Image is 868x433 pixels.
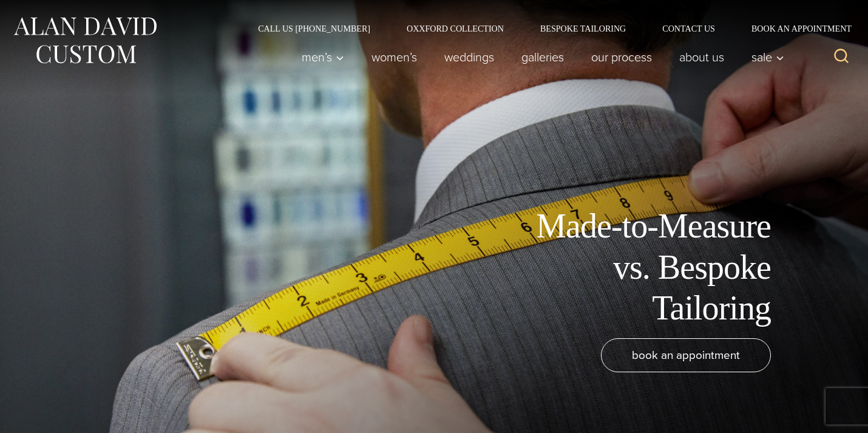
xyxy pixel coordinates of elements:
a: Call Us [PHONE_NUMBER] [240,24,388,33]
span: Sale [751,51,784,63]
a: Oxxford Collection [388,24,522,33]
button: View Search Form [827,43,856,72]
nav: Secondary Navigation [240,24,856,33]
a: Contact Us [644,24,733,33]
a: book an appointment [601,338,771,372]
a: About Us [666,45,738,69]
a: weddings [431,45,508,69]
img: Alan David Custom [12,13,158,67]
a: Bespoke Tailoring [522,24,644,33]
span: book an appointment [632,346,740,364]
a: Book an Appointment [733,24,856,33]
a: Galleries [508,45,578,69]
a: Our Process [578,45,666,69]
a: Women’s [358,45,431,69]
h1: Made-to-Measure vs. Bespoke Tailoring [498,206,771,329]
span: Men’s [302,51,344,63]
nav: Primary Navigation [288,45,791,69]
